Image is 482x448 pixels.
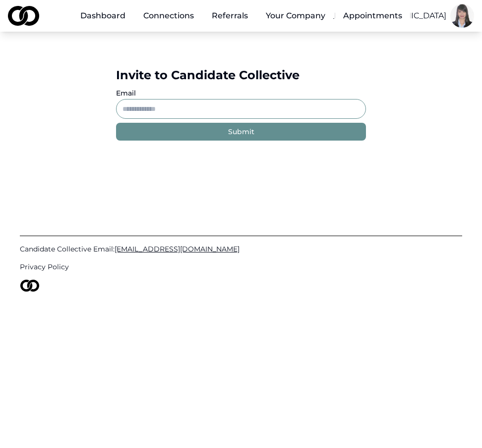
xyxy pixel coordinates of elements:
img: logo [8,6,39,26]
a: Dashboard [72,6,133,26]
button: Your Company [258,6,333,26]
label: Email [116,89,136,98]
button: Submit [116,123,366,141]
img: logo [20,280,40,292]
div: Submit [228,127,254,137]
a: Appointments [335,6,410,26]
a: Connections [135,6,202,26]
nav: Main [72,6,410,26]
img: 51457996-7adf-4995-be40-a9f8ac946256-Picture1-profile_picture.jpg [450,4,474,28]
a: Referrals [204,6,256,26]
span: [EMAIL_ADDRESS][DOMAIN_NAME] [115,245,240,253]
a: Privacy Policy [20,262,462,272]
a: Candidate Collective Email:[EMAIL_ADDRESS][DOMAIN_NAME] [20,244,462,254]
div: Invite to Candidate Collective [116,67,366,83]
